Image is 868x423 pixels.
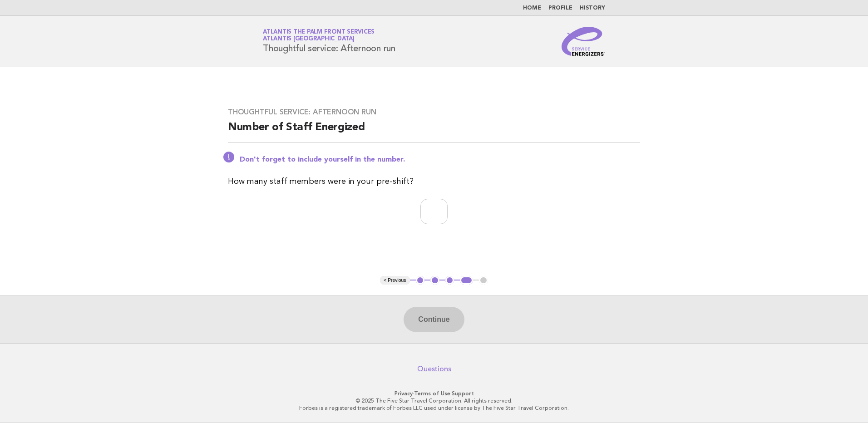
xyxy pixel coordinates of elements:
[156,390,712,397] p: · ·
[263,30,395,53] h1: Thoughtful service: Afternoon run
[395,390,413,397] a: Privacy
[263,29,375,42] a: Atlantis The Palm Front ServicesAtlantis [GEOGRAPHIC_DATA]
[228,108,640,117] h3: Thoughtful service: Afternoon run
[380,276,409,285] button: < Previous
[452,390,474,397] a: Support
[562,27,605,56] img: Service Energizers
[414,390,450,397] a: Terms of Use
[580,5,605,11] a: History
[228,175,640,188] p: How many staff members were in your pre-shift?
[263,36,355,42] span: Atlantis [GEOGRAPHIC_DATA]
[523,5,541,11] a: Home
[228,120,640,143] h2: Number of Staff Energized
[430,276,439,285] button: 2
[460,276,473,285] button: 4
[156,397,712,404] p: © 2025 The Five Star Travel Corporation. All rights reserved.
[240,155,640,164] p: Don't forget to include yourself in the number.
[417,364,451,374] a: Questions
[445,276,454,285] button: 3
[156,404,712,412] p: Forbes is a registered trademark of Forbes LLC used under license by The Five Star Travel Corpora...
[416,276,425,285] button: 1
[548,5,572,11] a: Profile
